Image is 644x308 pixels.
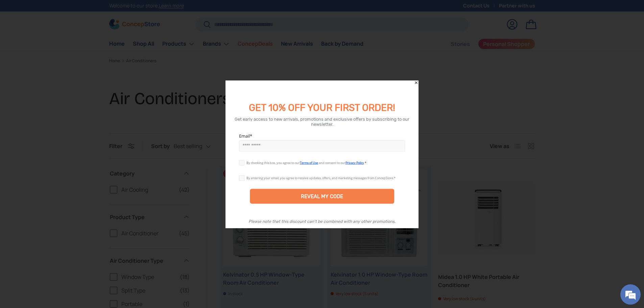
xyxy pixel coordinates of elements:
[14,85,118,153] span: We are offline. Please leave us a message.
[249,102,395,113] span: GET 10% OFF YOUR FIRST ORDER!
[3,185,129,208] textarea: Type your message and click 'Submit'
[319,160,345,165] span: and consent to our
[99,208,123,217] em: Submit
[111,3,127,20] div: Minimize live chat window
[301,193,343,199] div: REVEAL MY CODE
[300,160,318,165] a: Terms of Use
[239,133,405,139] label: Email
[250,189,395,204] div: REVEAL MY CODE
[35,38,114,47] div: Leave a message
[246,160,300,165] span: By checking this box, you agree to our
[345,160,364,165] a: Privacy Policy
[234,116,411,126] div: Get early access to new arrivals, promotions and exclusive offers by subscribing to our newsletter.
[246,175,396,180] div: By entering your email, you agree to receive updates, offers, and marketing messages from ConcepS...
[248,219,396,223] div: Please note that this discount can’t be combined with any other promotions.
[414,80,419,85] div: Close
